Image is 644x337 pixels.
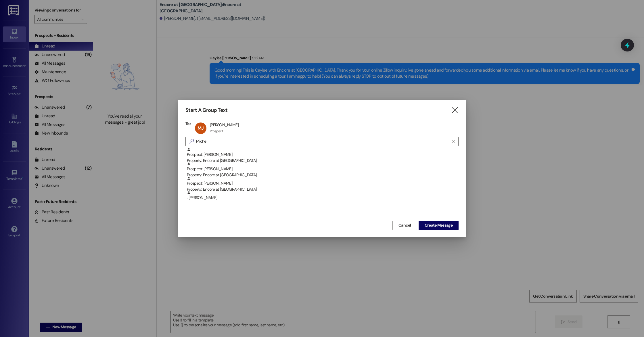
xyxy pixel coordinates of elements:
div: Prospect: [PERSON_NAME]Property: Encore at [GEOGRAPHIC_DATA] [185,148,459,162]
div: Property: Encore at [GEOGRAPHIC_DATA] [187,186,459,192]
span: Cancel [398,222,411,228]
button: Create Message [419,221,459,230]
div: Property: Encore at [GEOGRAPHIC_DATA] [187,158,459,164]
div: Prospect: [PERSON_NAME]Property: Encore at [GEOGRAPHIC_DATA] [185,162,459,176]
div: Prospect: [PERSON_NAME] [187,176,459,193]
i:  [451,107,459,113]
div: [PERSON_NAME] [210,122,239,127]
input: Search for any contact or apartment [196,137,449,145]
span: Create Message [425,222,453,228]
div: Prospect [210,129,223,133]
span: MJ [198,125,204,131]
h3: To: [185,121,191,126]
div: Property: Encore at [GEOGRAPHIC_DATA] [187,172,459,178]
button: Cancel [392,221,417,230]
div: Prospect: [PERSON_NAME] [187,148,459,164]
div: Prospect: [PERSON_NAME] [187,162,459,178]
i:  [452,139,455,144]
div: Prospect: [PERSON_NAME]Property: Encore at [GEOGRAPHIC_DATA] [185,176,459,191]
div: : [PERSON_NAME] [185,191,459,205]
i:  [187,138,196,144]
button: Clear text [449,137,458,146]
h3: Start A Group Text [185,107,227,114]
div: : [PERSON_NAME] [187,191,459,201]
